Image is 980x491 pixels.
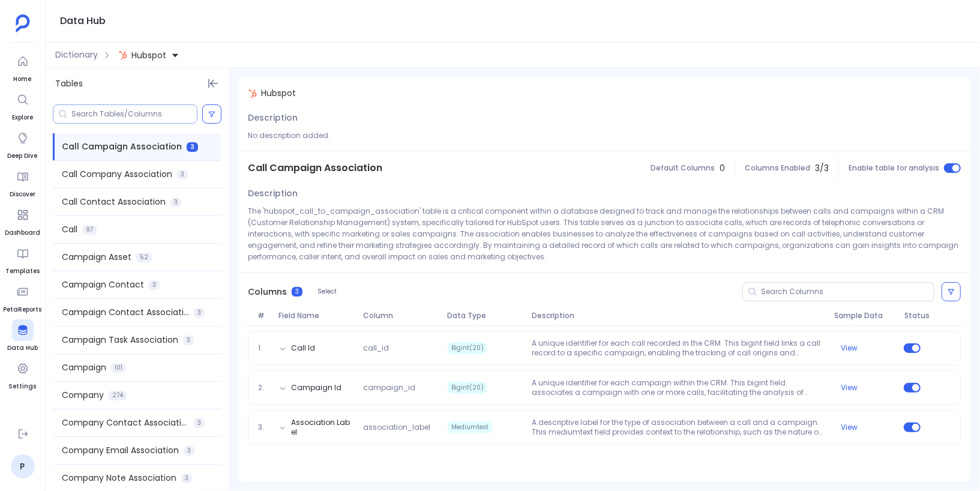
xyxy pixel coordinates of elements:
[62,223,77,236] span: Call
[442,311,527,321] span: Data Type
[46,68,229,100] div: Tables
[12,50,34,84] a: Home
[261,87,296,100] span: Hubspot
[5,267,40,276] span: Templates
[248,187,298,200] span: Description
[248,130,961,141] p: No description added.
[62,361,106,374] span: Campaign
[10,190,35,199] span: Discover
[253,311,274,321] span: #
[116,46,182,65] button: Hubspot
[841,423,858,432] button: View
[448,421,492,433] span: Mediumtext
[109,391,127,400] span: 274
[7,343,38,353] span: Data Hub
[900,311,928,321] span: Status
[60,13,106,29] h1: Data Hub
[111,363,126,373] span: 101
[841,383,858,393] button: View
[5,242,40,276] a: Templates
[291,343,315,353] button: Call Id
[358,311,443,321] span: Column
[358,343,442,353] span: call_id
[62,444,179,457] span: Company Email Association
[71,109,197,119] input: Search Tables/Columns
[248,286,287,298] span: Columns
[62,196,166,208] span: Call Contact Association
[194,308,205,318] span: 3
[4,281,42,315] a: PetaReports
[183,336,194,345] span: 3
[8,151,38,161] span: Deep Dive
[62,472,176,484] span: Company Note Association
[62,389,104,402] span: Company
[745,163,810,173] span: Columns Enabled
[181,474,192,483] span: 3
[131,49,166,61] span: Hubspot
[527,311,829,321] span: Description
[651,163,715,173] span: Default Columns
[291,418,353,437] button: Association Label
[62,251,131,264] span: Campaign Asset
[9,382,37,391] span: Settings
[358,383,442,393] span: campaign_id
[8,127,38,161] a: Deep Dive
[248,161,382,175] span: Call Campaign Association
[62,168,172,181] span: Call Company Association
[149,280,160,290] span: 3
[849,163,939,173] span: Enable table for analysis
[248,89,257,98] img: hubspot.svg
[194,418,205,428] span: 3
[248,205,961,262] p: The 'hubspot_call_to_campaign_association' table is a critical component within a database design...
[841,343,858,353] button: View
[448,382,487,394] span: Bigint(20)
[253,423,274,432] span: 3.
[4,305,42,315] span: PetaReports
[62,334,178,346] span: Campaign Task Association
[448,342,487,354] span: Bigint(20)
[62,279,144,291] span: Campaign Contact
[7,319,38,353] a: Data Hub
[358,423,442,432] span: association_label
[292,287,302,297] span: 3
[184,446,194,456] span: 3
[12,74,34,84] span: Home
[5,204,40,238] a: Dashboard
[761,287,934,297] input: Search Columns
[253,343,274,353] span: 1.
[55,49,98,61] span: Dictionary
[177,170,188,179] span: 3
[310,284,344,300] button: Select
[10,166,35,199] a: Discover
[16,14,30,32] img: petavue logo
[527,339,829,358] p: A unique identifier for each call recorded in the CRM. This bigint field links a call record to a...
[136,253,152,262] span: 52
[829,311,900,321] span: Sample Data
[187,142,198,152] span: 3
[253,383,274,393] span: 2.
[11,454,35,478] a: P
[62,417,189,429] span: Company Contact Association
[248,112,298,124] span: Description
[82,225,97,235] span: 97
[291,383,341,393] button: Campaign Id
[62,140,182,153] span: Call Campaign Association
[720,162,725,175] span: 0
[62,306,189,319] span: Campaign Contact Association
[274,311,358,321] span: Field Name
[12,113,34,122] span: Explore
[815,162,829,175] span: 3 / 3
[118,50,128,60] img: hubspot.svg
[5,228,40,238] span: Dashboard
[205,75,221,92] button: Hide Tables
[9,358,37,391] a: Settings
[170,197,181,207] span: 3
[527,378,829,397] p: A unique identifier for each campaign within the CRM. This bigint field associates a campaign wit...
[527,418,829,437] p: A descriptive label for the type of association between a call and a campaign. This mediumtext fi...
[12,89,34,122] a: Explore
